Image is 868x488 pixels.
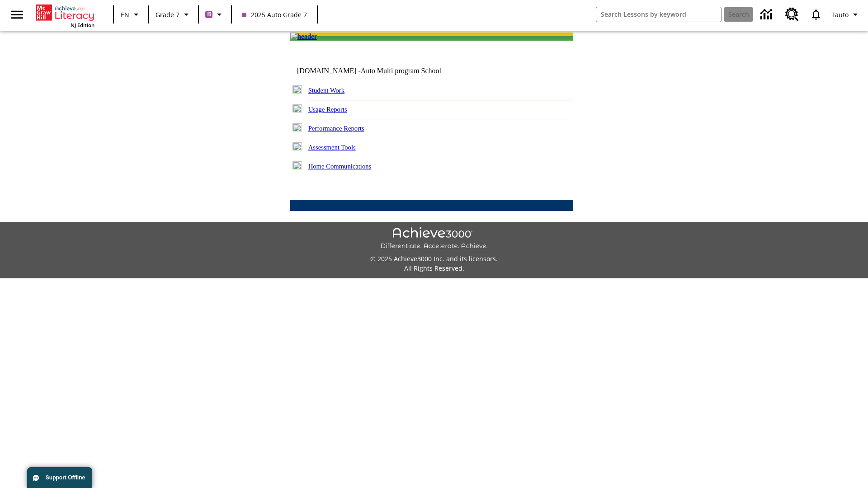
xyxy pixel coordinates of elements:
button: Boost Class color is purple. Change class color [202,6,228,23]
input: search field [596,7,721,22]
img: header [290,33,317,41]
img: plus.gif [292,123,302,131]
span: 2025 Auto Grade 7 [242,10,307,19]
a: Data Center [755,2,780,27]
a: Resource Center, Will open in new tab [780,2,804,27]
img: plus.gif [292,104,302,113]
button: Grade: Grade 7, Select a grade [152,6,195,23]
span: NJ Edition [71,22,94,28]
img: plus.gif [292,142,302,150]
a: Notifications [804,3,828,26]
img: Achieve3000 Differentiate Accelerate Achieve [380,227,488,250]
img: plus.gif [292,161,302,169]
td: [DOMAIN_NAME] - [297,67,463,75]
a: Usage Reports [308,106,347,113]
a: Assessment Tools [308,144,356,151]
a: Performance Reports [308,125,364,132]
span: Tauto [831,10,849,19]
a: Student Work [308,87,344,94]
span: B [207,9,211,20]
span: Support Offline [46,474,85,481]
button: Support Offline [27,467,92,488]
nobr: Auto Multi program School [361,67,441,75]
span: EN [121,10,129,19]
a: Home Communications [308,163,372,170]
button: Language: EN, Select a language [117,6,146,23]
button: Open side menu [4,1,30,28]
span: Grade 7 [156,10,179,19]
button: Profile/Settings [828,6,864,23]
div: Home [36,3,94,28]
img: plus.gif [292,85,302,94]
